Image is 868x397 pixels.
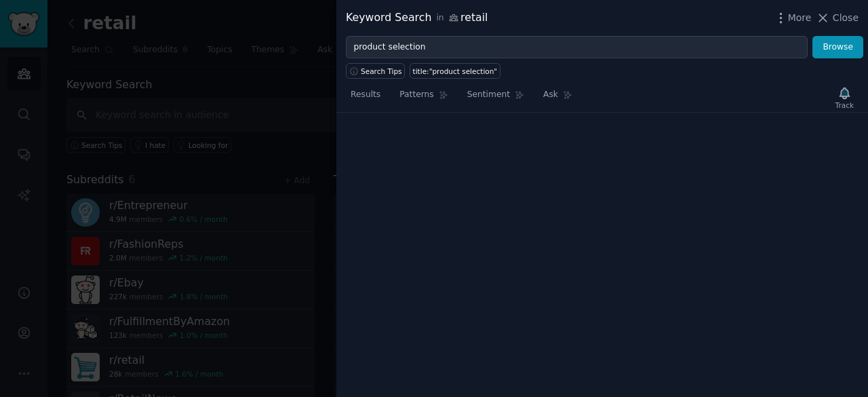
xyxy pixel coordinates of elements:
[833,11,859,25] span: Close
[346,10,488,26] div: Keyword Search retail
[467,89,510,101] span: Sentiment
[816,11,859,25] button: Close
[462,84,529,112] a: Sentiment
[395,84,452,112] a: Patterns
[346,36,808,59] input: Try a keyword related to your business
[346,84,385,112] a: Results
[351,89,380,101] span: Results
[410,63,500,79] a: title:"product selection"
[774,11,812,25] button: More
[361,67,402,76] span: Search Tips
[413,67,498,76] div: title:"product selection"
[812,36,863,59] button: Browse
[543,89,558,101] span: Ask
[436,12,443,24] span: in
[399,89,433,101] span: Patterns
[538,84,577,112] a: Ask
[346,63,405,79] button: Search Tips
[788,11,812,25] span: More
